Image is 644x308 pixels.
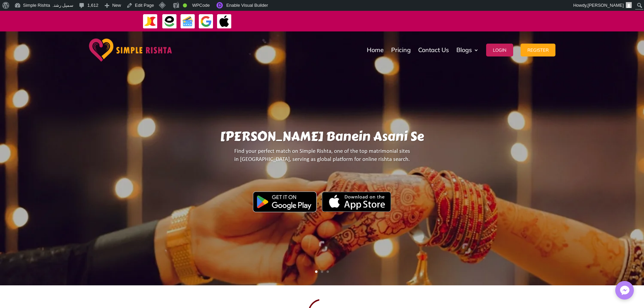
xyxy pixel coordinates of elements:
[84,147,560,169] p: Find your perfect match on Simple Rishta, one of the top matrimonial sites in [GEOGRAPHIC_DATA], ...
[456,33,479,67] a: Blogs
[521,44,555,56] button: Register
[143,14,158,29] img: JazzCash-icon
[217,14,232,29] img: ApplePay-icon
[521,33,555,67] a: Register
[472,15,486,27] strong: جاز کیش
[456,15,471,27] strong: ایزی پیسہ
[253,191,317,212] img: Google Play
[418,33,449,67] a: Contact Us
[486,33,513,67] a: Login
[327,270,329,273] a: 3
[391,33,411,67] a: Pricing
[84,129,560,147] h1: [PERSON_NAME] Banein Asani Se
[486,44,513,56] button: Login
[162,14,177,29] img: EasyPaisa-icon
[198,14,214,29] img: GooglePay-icon
[321,270,323,273] a: 2
[367,33,384,67] a: Home
[315,270,317,273] a: 1
[343,17,635,25] div: ایپ میں پیمنٹ صرف گوگل پے اور ایپل پے کے ذریعے ممکن ہے۔ ، یا کریڈٹ کارڈ کے ذریعے ویب سائٹ پر ہوگی۔
[183,3,187,7] div: Good
[588,3,624,8] span: [PERSON_NAME]
[180,14,195,29] img: Credit Cards
[618,284,631,297] img: Messenger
